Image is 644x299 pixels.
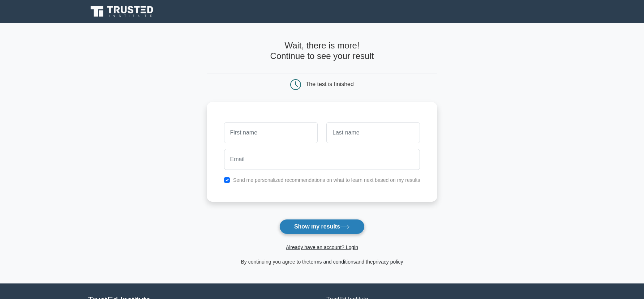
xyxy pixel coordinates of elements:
[207,40,438,61] h4: Wait, there is more! Continue to see your result
[279,219,365,234] button: Show my results
[306,81,354,87] div: The test is finished
[233,177,420,183] label: Send me personalized recommendations on what to learn next based on my results
[224,122,318,143] input: First name
[286,244,358,250] a: Already have an account? Login
[373,259,403,265] a: privacy policy
[309,259,356,265] a: terms and conditions
[202,257,442,266] div: By continuing you agree to the and the
[326,122,420,143] input: Last name
[224,149,420,170] input: Email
